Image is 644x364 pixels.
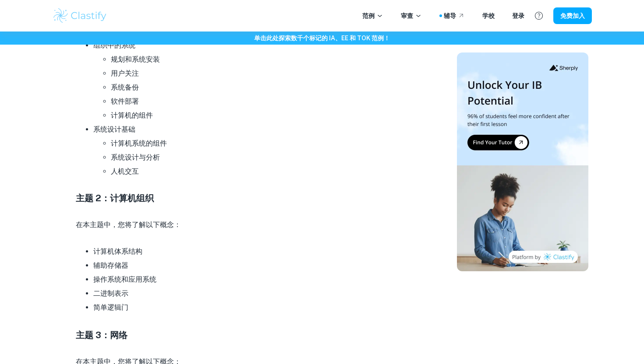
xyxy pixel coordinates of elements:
font: 标记的 IA、EE 和 TOK 范例 [309,35,384,42]
font: 用户关注 [111,69,139,77]
font: 简单逻辑门 [93,303,128,311]
font: 软件部署 [111,97,139,105]
font: 计算机的组件 [111,111,153,119]
font: 主题 2：计算机组织 [76,193,154,203]
font: 系统备份 [111,83,139,91]
font: 辅导 [444,12,456,19]
font: 辅助存储器 [93,261,128,269]
font: 计算机系统的组件 [111,139,167,147]
a: 学校 [482,11,495,21]
font: 组织中的系统 [93,41,135,49]
font: 二进制表示 [93,289,128,297]
font: ！ [384,35,390,42]
font: 免费加入 [560,13,585,20]
font: 范例 [362,12,375,19]
font: 主题 3：网络 [76,330,127,340]
button: 免费加入 [553,7,592,24]
font: 规划和系统安装 [111,55,160,63]
font: 登录 [512,12,524,19]
button: 帮助和反馈 [531,8,546,23]
font: 单击此处探索数千个 [254,35,309,42]
img: 缩略图 [457,52,588,271]
font: 人机交互 [111,167,139,175]
font: 学校 [482,12,495,19]
a: 登录 [512,11,524,21]
font: 审查 [401,12,413,19]
font: 在本主题中，您将了解以下概念： [76,220,181,229]
font: 计算机体系结构 [93,247,142,255]
a: 辅导 [444,11,465,21]
font: 系统设计与分析 [111,153,160,161]
font: 系统设计基础 [93,125,135,133]
font: 操作系统和应用系统 [93,275,156,283]
img: Clastify 徽标 [52,7,108,24]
